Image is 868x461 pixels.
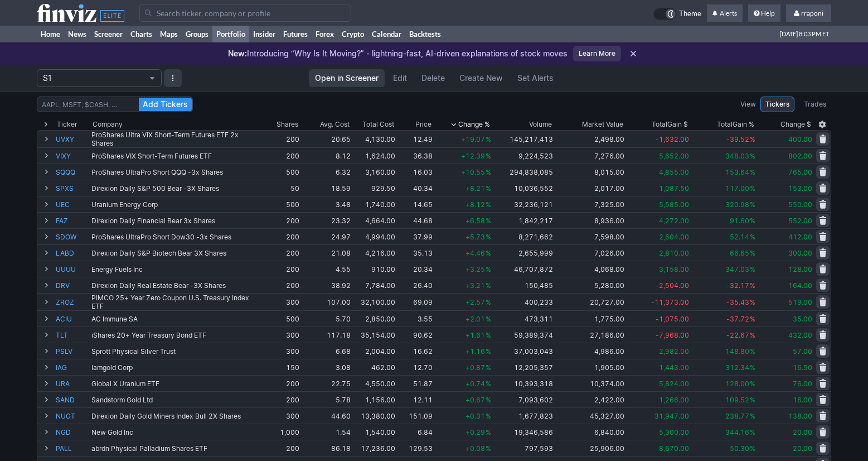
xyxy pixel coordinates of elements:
[139,4,351,22] input: Search
[260,130,300,147] td: 200
[486,135,491,143] span: %
[788,331,812,339] span: 432.00
[91,184,259,193] div: Direxion Daily S&P 500 Bear -3X Shares
[396,130,434,147] td: 12.49
[554,228,625,244] td: 7,598.00
[56,376,89,391] a: URA
[260,147,300,164] td: 200
[91,363,259,372] div: Iamgold Corp
[465,217,485,225] span: +6.58
[748,4,780,22] a: Help
[396,293,434,310] td: 69.09
[182,26,212,42] a: Groups
[91,396,259,404] div: Sandstorm Gold Ltd
[461,152,485,160] span: +12.39
[56,261,89,277] a: UUUU
[396,343,434,359] td: 16.62
[43,73,144,84] span: S1
[300,130,352,147] td: 20.65
[260,293,300,310] td: 300
[659,363,689,372] span: 1,443.00
[465,281,485,290] span: +3.21
[143,99,188,110] span: Add Tickers
[726,135,749,143] span: -39.52
[788,152,812,160] span: 802.00
[707,4,743,22] a: Alerts
[56,164,89,180] a: SQQQ
[750,233,755,241] span: %
[260,196,300,212] td: 500
[396,310,434,326] td: 3.55
[554,261,625,277] td: 4,068.00
[511,69,560,87] a: Set Alerts
[56,408,89,424] a: NUGT
[37,119,55,130] div: Expand All
[492,375,555,391] td: 10,393,318
[56,359,89,375] a: IAG
[387,69,413,87] a: Edit
[486,233,491,241] span: %
[652,119,667,130] span: Total
[788,233,812,241] span: 412.00
[730,217,749,225] span: 91.60
[91,233,259,241] div: ProShares UltraPro Short Dow30 -3x Shares
[492,391,555,407] td: 7,093,602
[64,26,90,42] a: News
[750,249,755,257] span: %
[91,380,259,388] div: Global X Uranium ETF
[656,135,689,143] span: -1,632.00
[486,168,491,176] span: %
[725,184,749,193] span: 117.00
[492,261,555,277] td: 46,707,872
[486,281,491,290] span: %
[90,26,127,42] a: Screener
[492,293,555,310] td: 400,233
[573,46,621,61] a: Learn More
[651,298,689,306] span: -11,373.00
[492,180,555,196] td: 10,036,552
[786,4,831,22] a: rraponi
[717,119,754,130] div: Gain %
[300,293,352,310] td: 107.00
[554,293,625,310] td: 20,727.00
[279,26,312,42] a: Futures
[260,391,300,407] td: 200
[228,48,568,59] p: Introducing “Why Is It Moving?” - lightning-fast, AI-driven explanations of stock moves
[300,343,352,359] td: 6.68
[750,217,755,225] span: %
[726,315,749,323] span: -37.72
[750,168,755,176] span: %
[352,147,396,164] td: 1,624.00
[300,164,352,180] td: 6.32
[461,135,485,143] span: +19.07
[309,69,385,87] a: Open in Screener
[352,391,396,407] td: 1,156.00
[750,363,755,372] span: %
[465,200,485,209] span: +8.12
[93,119,123,130] div: Company
[453,69,509,87] a: Create New
[465,331,485,339] span: +1.61
[659,217,689,225] span: 4,272.00
[352,130,396,147] td: 4,130.00
[352,180,396,196] td: 929.50
[396,147,434,164] td: 36.38
[486,363,491,372] span: %
[486,217,491,225] span: %
[793,315,812,323] span: 35.00
[91,217,259,225] div: Direxion Daily Financial Bear 3x Shares
[368,26,405,42] a: Calendar
[656,315,689,323] span: -1,075.00
[750,298,755,306] span: %
[338,26,368,42] a: Crypto
[788,217,812,225] span: 552.00
[352,244,396,261] td: 4,216.00
[91,347,259,356] div: Sprott Physical Silver Trust
[465,396,485,404] span: +0.67
[750,315,755,323] span: %
[37,69,162,87] button: Portfolio
[396,180,434,196] td: 40.34
[127,26,156,42] a: Charts
[659,347,689,356] span: 2,982.00
[300,359,352,375] td: 3.08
